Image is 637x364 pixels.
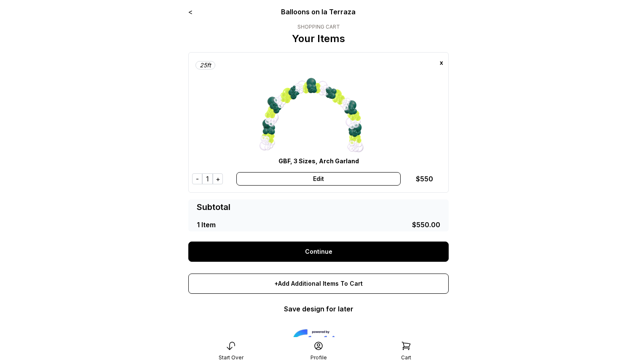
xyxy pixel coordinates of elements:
div: - [192,173,202,184]
a: Continue [188,242,449,262]
div: Edit [236,172,400,186]
div: SHOPPING CART [292,24,345,30]
div: 1 Item [197,220,216,230]
div: Cart [401,354,411,361]
a: Save design for later [284,305,353,313]
p: Your Items [292,32,345,45]
div: Subtotal [197,201,230,213]
div: x [435,56,448,69]
div: $ 550 [416,174,433,184]
div: $550.00 [412,220,440,230]
div: Start Over [219,354,244,361]
div: GBF, 3 Sizes, Arch Garland [192,157,445,165]
div: +Add Additional Items To Cart [188,274,449,294]
div: Balloons on la Terraza [241,7,397,17]
a: < [188,8,193,16]
img: logo [292,327,345,353]
div: Profile [310,354,327,361]
div: 1 [202,173,213,184]
div: + [213,173,223,184]
div: 25 ft [195,61,215,69]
